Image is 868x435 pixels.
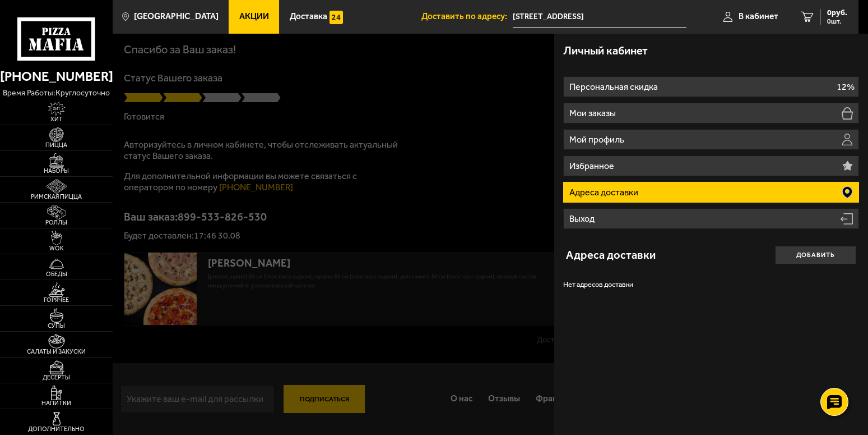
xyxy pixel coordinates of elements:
[290,12,327,21] span: Доставка
[569,162,616,171] p: Избранное
[329,11,343,24] img: 15daf4d41897b9f0e9f617042186c801.svg
[775,246,856,264] button: Добавить
[837,83,855,91] p: 12%
[421,12,513,21] span: Доставить по адресу:
[569,188,640,197] p: Адреса доставки
[569,135,626,144] p: Мой профиль
[569,109,618,118] p: Мои заказы
[566,249,656,260] h3: Адреса доставки
[569,83,660,91] p: Персональная скидка
[827,18,847,25] span: 0 шт.
[563,276,859,294] p: Нет адресов доставки
[563,45,648,56] h3: Личный кабинет
[239,12,269,21] span: Акции
[569,214,597,223] p: Выход
[739,12,778,21] span: В кабинет
[513,7,686,28] input: Ваш адрес доставки
[827,9,847,17] span: 0 руб.
[134,12,219,21] span: [GEOGRAPHIC_DATA]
